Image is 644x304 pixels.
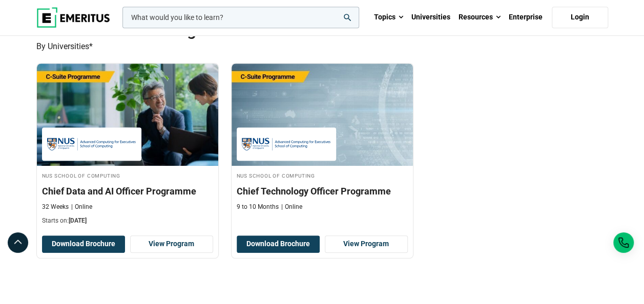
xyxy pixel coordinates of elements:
a: Login [552,7,608,28]
img: Chief Technology Officer Programme | Online Leadership Course [232,63,413,166]
input: woocommerce-product-search-field-0 [122,7,359,28]
span: [DATE] [69,217,87,224]
a: View Program [130,235,213,253]
a: Leadership Course by NUS School of Computing - NUS School of Computing NUS School of Computing Ch... [232,63,413,216]
h3: Chief Technology Officer Programme [237,185,408,198]
img: NUS School of Computing [242,133,331,156]
button: Download Brochure [237,235,320,253]
p: By Universities* [36,40,608,53]
a: Leadership Course by NUS School of Computing - September 30, 2025 NUS School of Computing NUS Sch... [37,63,218,230]
p: 9 to 10 Months [237,203,279,211]
img: NUS School of Computing [47,133,136,156]
h3: Chief Data and AI Officer Programme [42,185,213,198]
img: Chief Data and AI Officer Programme | Online Leadership Course [37,63,218,166]
p: Online [71,203,92,211]
h4: NUS School of Computing [42,171,213,180]
h4: NUS School of Computing [237,171,408,180]
p: 32 Weeks [42,203,69,211]
a: View Program [325,235,408,253]
button: Download Brochure [42,235,125,253]
p: Starts on: [42,216,213,225]
p: Online [281,203,302,211]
